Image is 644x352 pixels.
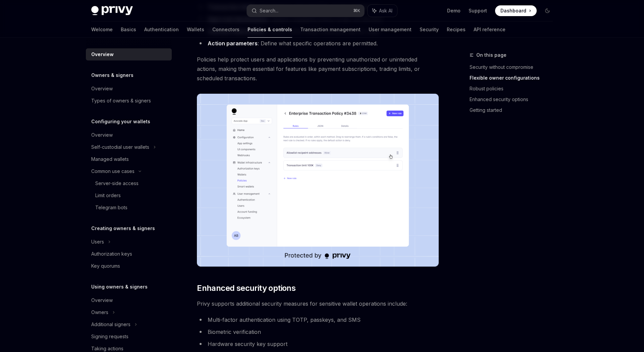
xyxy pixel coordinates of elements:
li: Biometric verification [197,327,439,337]
a: Getting started [470,105,558,116]
h5: Using owners & signers [91,283,148,291]
a: Overview [86,83,172,95]
span: ⌘ K [353,8,360,13]
div: Server-side access [95,179,139,187]
a: Robust policies [470,83,558,94]
h5: Configuring your wallets [91,118,150,126]
span: Enhanced security options [197,283,296,294]
div: Types of owners & signers [91,97,151,105]
div: Telegram bots [95,204,127,212]
a: Key quorums [86,260,172,272]
a: Managed wallets [86,153,172,165]
div: Search... [260,7,278,15]
li: : Define what specific operations are permitted. [197,39,439,48]
a: Demo [447,7,461,14]
img: dark logo [91,6,133,15]
a: Enhanced security options [470,94,558,105]
span: Policies help protect users and applications by preventing unauthorized or unintended actions, ma... [197,55,439,83]
a: Overview [86,48,172,60]
div: Users [91,238,104,246]
a: Support [469,7,487,14]
a: Security without compromise [470,62,558,73]
a: API reference [474,21,505,38]
a: Welcome [91,21,113,38]
span: Dashboard [500,7,526,14]
button: Ask AI [368,5,397,17]
a: Limit orders [86,189,172,202]
div: Common use cases [91,167,135,175]
a: Telegram bots [86,202,172,214]
span: Privy supports additional security measures for sensitive wallet operations include: [197,299,439,308]
div: Signing requests [91,333,128,341]
a: Security [420,21,439,38]
div: Self-custodial user wallets [91,143,149,151]
a: Connectors [212,21,239,38]
div: Overview [91,296,113,304]
div: Overview [91,85,113,93]
li: Multi-factor authentication using TOTP, passkeys, and SMS [197,315,439,324]
a: Server-side access [86,177,172,189]
div: Overview [91,50,114,58]
a: Flexible owner configurations [470,73,558,83]
button: Toggle dark mode [542,5,553,16]
a: Transaction management [300,21,361,38]
a: Wallets [187,21,204,38]
button: Search...⌘K [247,5,364,17]
a: Authentication [144,21,179,38]
img: images/Policies.png [197,94,439,267]
div: Overview [91,131,113,139]
div: Managed wallets [91,155,129,163]
a: Overview [86,294,172,306]
li: Hardware security key support [197,339,439,349]
div: Additional signers [91,320,130,328]
span: Ask AI [379,7,392,14]
a: Signing requests [86,331,172,343]
a: Basics [121,21,136,38]
a: Overview [86,129,172,141]
span: On this page [476,51,506,59]
a: Dashboard [495,5,537,16]
a: Recipes [447,21,466,38]
h5: Owners & signers [91,71,133,79]
a: Policies & controls [248,21,292,38]
strong: Action parameters [208,40,258,47]
div: Owners [91,308,108,316]
h5: Creating owners & signers [91,224,155,232]
div: Key quorums [91,262,120,270]
a: Types of owners & signers [86,95,172,107]
a: Authorization keys [86,248,172,260]
div: Limit orders [95,191,121,200]
a: User management [369,21,412,38]
div: Authorization keys [91,250,132,258]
